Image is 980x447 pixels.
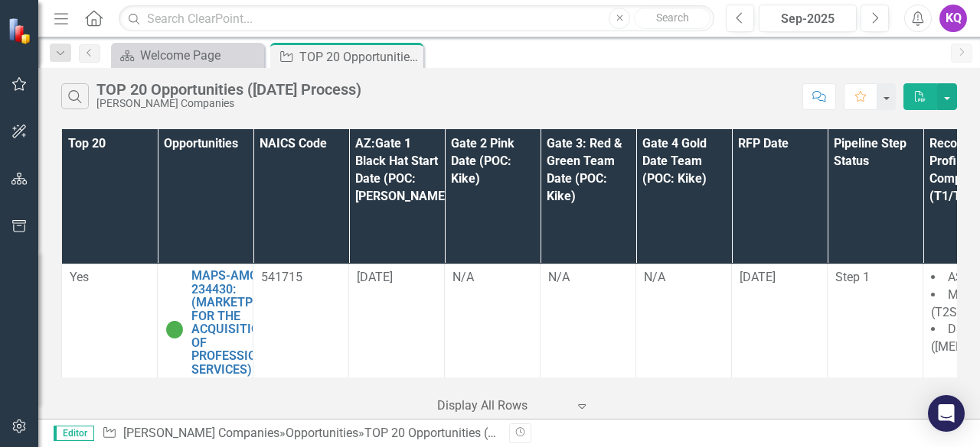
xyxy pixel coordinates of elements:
[102,425,498,442] div: » »
[286,426,358,440] a: Opportunities
[96,98,361,109] div: [PERSON_NAME] Companies
[357,270,393,284] span: [DATE]
[764,10,851,28] div: Sep-2025
[96,81,361,98] div: TOP 20 Opportunities ([DATE] Process)
[548,269,628,287] div: N/A
[759,5,857,32] button: Sep-2025
[123,426,279,440] a: [PERSON_NAME] Companies
[928,395,965,432] div: Open Intercom Messenger
[54,426,94,441] span: Editor
[165,320,184,338] img: Active
[644,269,724,287] div: N/A
[452,269,532,287] div: N/A
[939,5,967,32] button: KQ
[364,426,574,440] div: TOP 20 Opportunities ([DATE] Process)
[656,11,689,24] span: Search
[740,270,776,284] span: [DATE]
[115,46,260,65] a: Welcome Page
[70,270,89,284] span: Yes
[634,8,710,29] button: Search
[191,269,283,377] a: MAPS-AMC-234430: (MARKETPLACE FOR THE ACQUISITION OF PROFESSIONAL SERVICES)
[835,270,870,284] span: Step 1
[140,46,260,65] div: Welcome Page
[119,5,714,32] input: Search ClearPoint...
[299,47,420,66] div: TOP 20 Opportunities ([DATE] Process)
[191,377,220,390] span: ARMY
[261,270,302,284] span: 541715
[7,17,34,44] img: ClearPoint Strategy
